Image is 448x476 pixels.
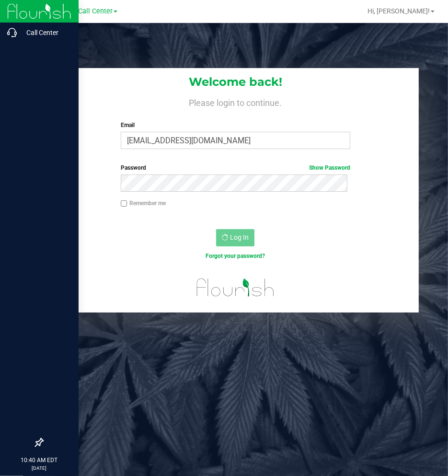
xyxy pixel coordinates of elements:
label: Email [121,121,350,129]
p: 10:40 AM EDT [4,456,74,464]
inline-svg: Call Center [7,28,17,37]
h4: Please login to continue. [52,96,418,107]
input: Remember me [121,200,127,207]
p: [DATE] [4,464,74,472]
span: Call Center [78,7,113,15]
label: Remember me [121,199,166,208]
h1: Welcome back! [52,76,418,88]
span: Log In [230,233,249,241]
span: Password [121,164,146,171]
button: Log In [216,229,254,246]
a: Show Password [309,164,350,171]
span: Hi, [PERSON_NAME]! [368,7,430,15]
img: flourish_logo.svg [190,270,281,305]
a: Forgot your password? [206,253,265,259]
p: Call Center [17,27,74,38]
